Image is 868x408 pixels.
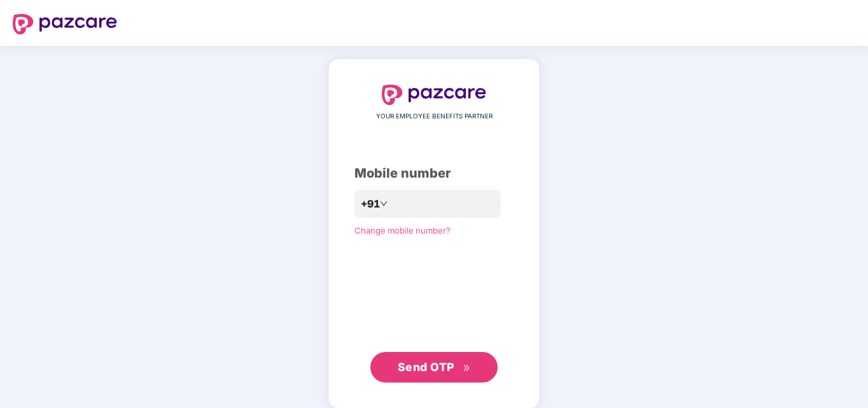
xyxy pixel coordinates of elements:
[398,360,454,374] span: Send OTP
[354,225,451,236] a: Change mobile number?
[370,352,498,383] button: Send OTPdouble-right
[354,164,514,183] div: Mobile number
[382,85,486,105] img: logo
[463,364,471,372] span: double-right
[13,14,117,34] img: logo
[380,200,388,208] span: down
[376,111,493,122] span: YOUR EMPLOYEE BENEFITS PARTNER
[361,196,380,212] span: +91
